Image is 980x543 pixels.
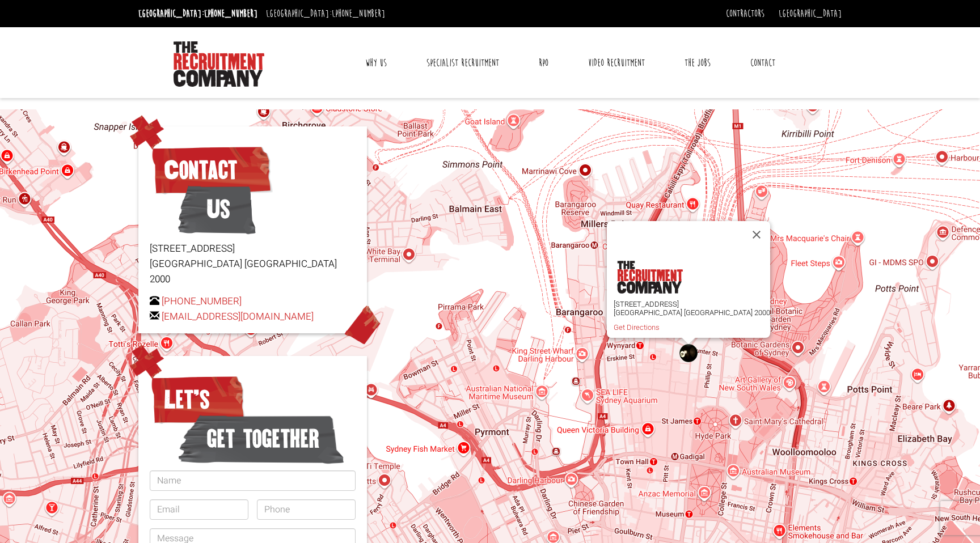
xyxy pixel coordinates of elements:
[332,7,385,20] a: [PHONE_NUMBER]
[174,41,264,87] img: The Recruitment Company
[162,309,314,324] a: [EMAIL_ADDRESS][DOMAIN_NAME]
[742,49,784,77] a: Contact
[779,7,842,20] a: [GEOGRAPHIC_DATA]
[617,261,683,294] img: the-recruitment-company.png
[614,323,660,332] a: Get Directions
[136,5,260,23] li: [GEOGRAPHIC_DATA]:
[204,7,257,20] a: [PHONE_NUMBER]
[178,410,344,467] span: get together
[150,470,356,491] input: Name
[530,49,557,77] a: RPO
[263,5,388,23] li: [GEOGRAPHIC_DATA]:
[743,221,770,248] button: Close
[257,499,356,520] input: Phone
[162,294,242,308] a: [PHONE_NUMBER]
[150,241,356,287] p: [STREET_ADDRESS] [GEOGRAPHIC_DATA] [GEOGRAPHIC_DATA] 2000
[580,49,653,77] a: Video Recruitment
[150,371,246,428] span: Let’s
[357,49,395,77] a: Why Us
[150,499,248,520] input: Email
[679,344,698,362] div: The Recruitment Company
[676,49,719,77] a: The Jobs
[418,49,508,77] a: Specialist Recruitment
[726,7,764,20] a: Contractors
[614,300,770,317] p: [STREET_ADDRESS] [GEOGRAPHIC_DATA] [GEOGRAPHIC_DATA] 2000
[178,181,256,237] span: Us
[150,142,273,198] span: Contact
